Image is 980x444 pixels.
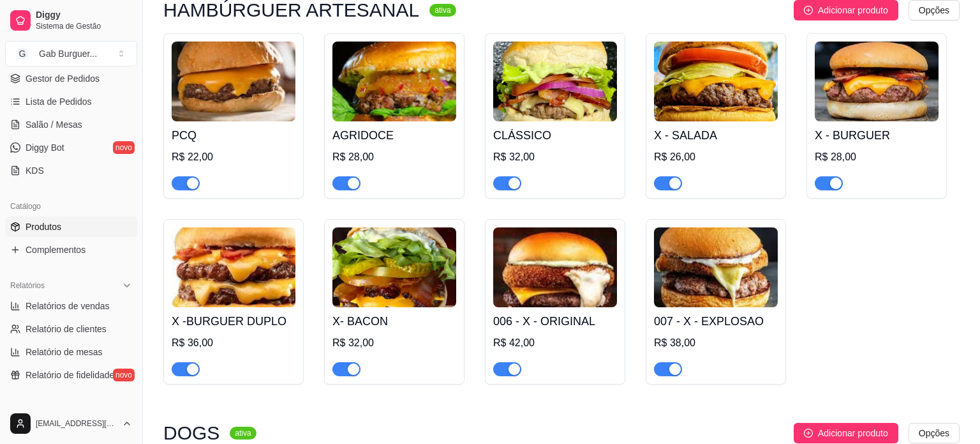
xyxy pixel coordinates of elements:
h4: X - SALADA [654,126,778,144]
img: product-image [332,227,456,307]
a: Relatório de clientes [5,319,137,339]
img: product-image [654,42,778,121]
h4: X -BURGUER DUPLO [172,312,295,330]
img: product-image [815,42,939,121]
a: Gestor de Pedidos [5,68,137,89]
span: Opções [919,426,949,440]
sup: ativa [429,4,456,17]
h4: PCQ [172,126,295,144]
h3: HAMBÚRGUER ARTESANAL [163,3,419,18]
img: product-image [172,227,295,307]
span: KDS [26,164,44,177]
img: product-image [332,42,456,121]
div: Catálogo [5,196,137,217]
div: R$ 42,00 [493,335,617,351]
span: Adicionar produto [818,3,888,17]
span: Relatório de clientes [26,323,107,335]
span: Opções [919,3,949,17]
h4: X - BURGUER [815,126,939,144]
span: Complementos [26,243,85,256]
img: product-image [493,42,617,121]
span: Salão / Mesas [26,118,82,131]
a: Diggy Botnovo [5,137,137,158]
h4: CLÁSSICO [493,126,617,144]
span: plus-circle [804,429,813,438]
div: R$ 28,00 [332,149,456,165]
div: Gab Burguer ... [39,47,97,60]
div: R$ 32,00 [493,149,617,165]
span: Relatório de fidelidade [26,369,114,381]
a: Salão / Mesas [5,114,137,135]
h4: AGRIDOCE [332,126,456,144]
span: Adicionar produto [818,426,888,440]
span: plus-circle [804,6,813,15]
h3: DOGS [163,425,219,441]
span: Gestor de Pedidos [26,72,100,85]
span: [EMAIL_ADDRESS][DOMAIN_NAME] [36,418,117,429]
a: Produtos [5,217,137,237]
span: Relatórios de vendas [26,300,110,312]
div: R$ 32,00 [332,335,456,351]
button: Opções [909,423,960,443]
div: R$ 28,00 [815,149,939,165]
div: R$ 38,00 [654,335,778,351]
sup: ativa [230,427,256,440]
a: Complementos [5,240,137,260]
div: R$ 26,00 [654,149,778,165]
a: Relatórios de vendas [5,296,137,316]
a: Lista de Pedidos [5,91,137,112]
h4: 007 - X - EXPLOSAO [654,312,778,330]
span: Diggy [36,10,132,21]
div: R$ 36,00 [172,335,295,351]
button: [EMAIL_ADDRESS][DOMAIN_NAME] [5,408,137,439]
h4: 006 - X - ORIGINAL [493,312,617,330]
a: Relatório de fidelidadenovo [5,365,137,385]
span: Relatórios [10,280,45,291]
span: Lista de Pedidos [26,95,92,108]
h4: X- BACON [332,312,456,330]
span: Sistema de Gestão [36,21,132,31]
div: Gerenciar [5,401,137,421]
a: DiggySistema de Gestão [5,5,137,36]
button: Select a team [5,41,137,66]
span: Produtos [26,220,61,233]
button: Adicionar produto [794,423,898,443]
img: product-image [493,227,617,307]
a: Relatório de mesas [5,342,137,362]
span: G [16,47,29,60]
img: product-image [172,42,295,121]
img: product-image [654,227,778,307]
span: Diggy Bot [26,141,64,154]
div: R$ 22,00 [172,149,295,165]
span: Relatório de mesas [26,346,103,358]
a: KDS [5,160,137,181]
